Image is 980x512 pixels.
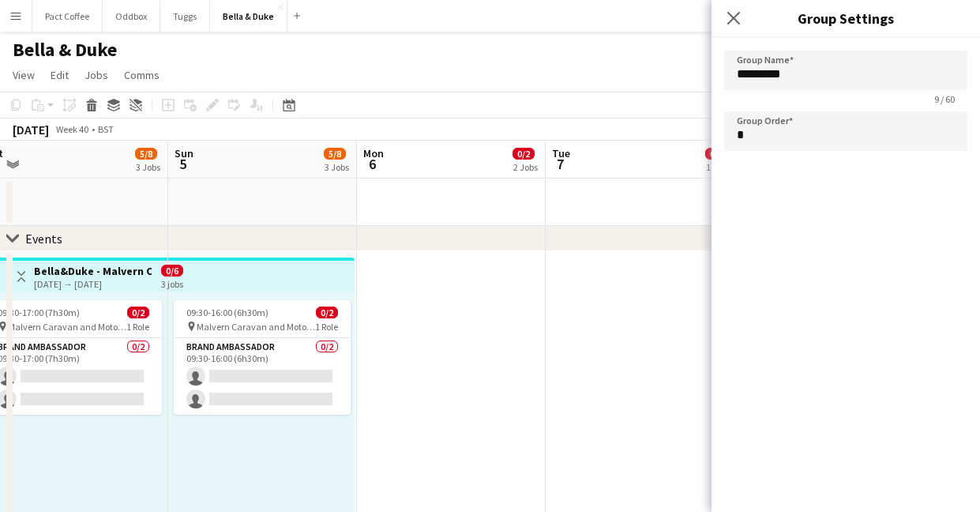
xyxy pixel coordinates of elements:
[32,1,103,32] button: Pact Coffee
[118,65,166,85] a: Comms
[84,68,108,82] span: Jobs
[513,148,535,160] span: 0/2
[552,146,570,160] span: Tue
[174,338,351,415] app-card-role: Brand Ambassador0/209:30-16:00 (6h30m)
[13,68,35,82] span: View
[160,1,210,32] button: Tuggs
[174,300,351,415] app-job-card: 09:30-16:00 (6h30m)0/2 Malvern Caravan and Motorhome Show1 RoleBrand Ambassador0/209:30-16:00 (6h...
[513,161,538,173] div: 2 Jobs
[315,321,338,333] span: 1 Role
[550,155,570,173] span: 7
[172,155,193,173] span: 5
[34,278,152,290] div: [DATE] → [DATE]
[44,65,75,85] a: Edit
[6,65,41,85] a: View
[124,68,160,82] span: Comms
[52,123,92,135] span: Week 40
[197,321,315,333] span: Malvern Caravan and Motorhome Show
[361,155,384,173] span: 6
[25,231,62,247] div: Events
[135,148,157,160] span: 5/8
[161,277,183,290] div: 3 jobs
[51,68,69,82] span: Edit
[316,307,338,318] span: 0/2
[922,93,967,105] span: 9 / 60
[8,321,126,333] span: Malvern Caravan and Motorhome Show
[103,1,160,32] button: Oddbox
[186,307,268,318] span: 09:30-16:00 (6h30m)
[705,148,727,160] span: 0/2
[13,38,117,62] h1: Bella & Duke
[712,8,980,28] h3: Group Settings
[126,321,149,333] span: 1 Role
[98,123,114,135] div: BST
[325,161,349,173] div: 3 Jobs
[13,122,49,137] div: [DATE]
[324,148,346,160] span: 5/8
[210,1,287,32] button: Bella & Duke
[706,161,727,173] div: 1 Job
[34,264,152,278] h3: Bella&Duke - Malvern Caravan and Motorhome Show
[136,161,160,173] div: 3 Jobs
[78,65,115,85] a: Jobs
[127,307,149,318] span: 0/2
[161,265,183,277] span: 0/6
[363,146,384,160] span: Mon
[175,146,193,160] span: Sun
